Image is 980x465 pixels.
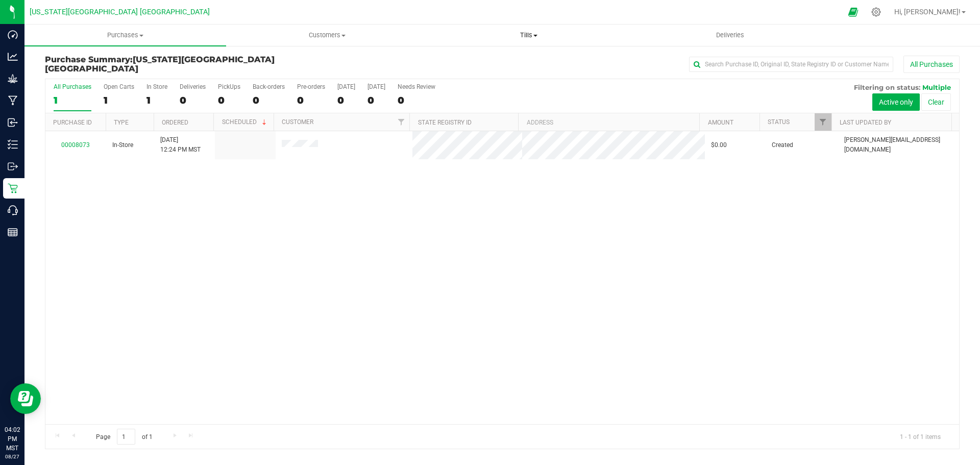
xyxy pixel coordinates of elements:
[815,113,831,131] a: Filter
[112,140,133,150] span: In-Store
[854,83,920,91] span: Filtering on status:
[146,94,167,106] div: 1
[8,74,18,84] inline-svg: Grow
[53,119,92,126] a: Purchase ID
[870,7,883,17] div: Manage settings
[222,118,268,126] a: Scheduled
[689,57,893,72] input: Search Purchase ID, Original ID, State Registry ID or Customer Name...
[772,140,793,150] span: Created
[297,94,325,106] div: 0
[872,93,920,111] button: Active only
[367,94,385,106] div: 0
[8,205,18,215] inline-svg: Call Center
[282,118,313,126] a: Customer
[24,31,226,40] span: Purchases
[45,55,350,73] h3: Purchase Summary:
[892,429,949,444] span: 1 - 1 of 1 items
[428,31,629,40] span: Tills
[629,25,831,46] a: Deliveries
[518,113,699,131] th: Address
[844,135,953,155] span: [PERSON_NAME][EMAIL_ADDRESS][DOMAIN_NAME]
[922,83,951,91] span: Multiple
[894,8,961,16] span: Hi, [PERSON_NAME]!
[297,83,325,90] div: Pre-orders
[227,31,427,40] span: Customers
[5,453,20,460] p: 08/27
[8,161,18,172] inline-svg: Outbound
[8,30,18,40] inline-svg: Dashboard
[418,119,472,126] a: State Registry ID
[337,94,355,106] div: 0
[337,83,355,90] div: [DATE]
[398,83,435,90] div: Needs Review
[10,383,41,414] iframe: Resource center
[146,83,167,90] div: In Store
[54,94,91,106] div: 1
[218,83,240,90] div: PickUps
[842,2,865,22] span: Open Ecommerce Menu
[840,119,891,126] a: Last Updated By
[24,25,226,46] a: Purchases
[54,83,91,90] div: All Purchases
[117,429,135,445] input: 1
[87,429,161,445] span: Page of 1
[253,83,285,90] div: Back-orders
[921,93,951,111] button: Clear
[104,94,134,106] div: 1
[104,83,134,90] div: Open Carts
[428,25,629,46] a: Tills
[162,119,188,126] a: Ordered
[30,8,210,16] span: [US_STATE][GEOGRAPHIC_DATA] [GEOGRAPHIC_DATA]
[8,227,18,237] inline-svg: Reports
[218,94,240,106] div: 0
[61,141,90,149] a: 00008073
[8,52,18,62] inline-svg: Analytics
[367,83,385,90] div: [DATE]
[708,119,733,126] a: Amount
[8,139,18,150] inline-svg: Inventory
[253,94,285,106] div: 0
[5,425,20,453] p: 04:02 PM MST
[180,83,206,90] div: Deliveries
[180,94,206,106] div: 0
[8,117,18,128] inline-svg: Inbound
[711,140,727,150] span: $0.00
[8,183,18,193] inline-svg: Retail
[768,118,790,126] a: Status
[702,31,758,40] span: Deliveries
[8,95,18,106] inline-svg: Manufacturing
[903,56,960,73] button: All Purchases
[398,94,435,106] div: 0
[393,113,409,131] a: Filter
[114,119,129,126] a: Type
[45,55,275,74] span: [US_STATE][GEOGRAPHIC_DATA] [GEOGRAPHIC_DATA]
[226,25,428,46] a: Customers
[160,135,201,155] span: [DATE] 12:24 PM MST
